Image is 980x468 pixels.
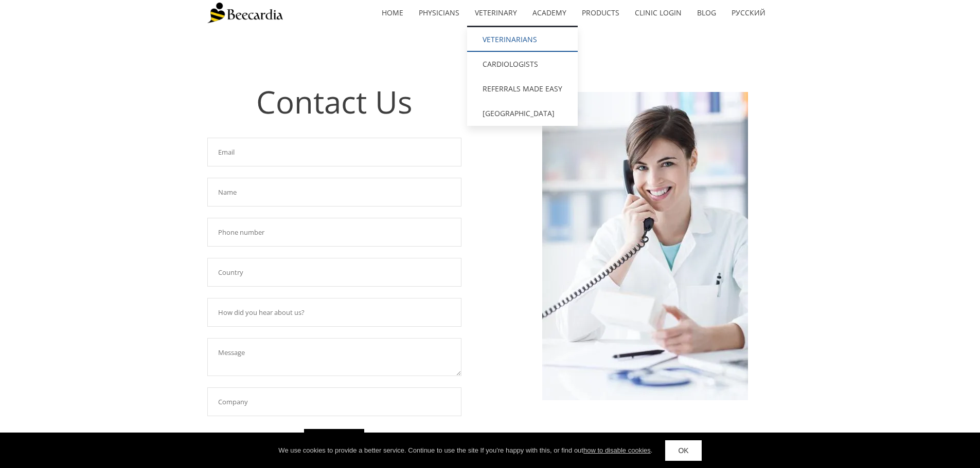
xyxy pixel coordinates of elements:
[583,446,651,454] a: how to disable cookies
[207,218,461,247] input: Phone number
[207,387,461,416] input: Company
[207,178,461,207] input: Name
[207,3,283,23] img: Beecardia
[467,101,578,126] a: [GEOGRAPHIC_DATA]
[411,1,467,25] a: Physicians
[467,77,578,101] a: Referrals Made Easy
[374,1,411,25] a: home
[724,1,773,25] a: Русский
[207,138,461,166] input: Email
[467,1,525,25] a: Veterinary
[207,258,461,287] input: Country
[627,1,689,25] a: Clinic Login
[525,1,574,25] a: Academy
[689,1,724,25] a: Blog
[467,27,578,52] a: Veterinarians
[665,440,701,461] a: OK
[467,52,578,77] a: Cardiologists
[278,445,652,456] div: We use cookies to provide a better service. Continue to use the site If you're happy with this, o...
[256,81,413,123] span: Contact Us
[304,429,364,458] a: SEND
[207,298,461,327] input: How did you hear about us?
[574,1,627,25] a: Products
